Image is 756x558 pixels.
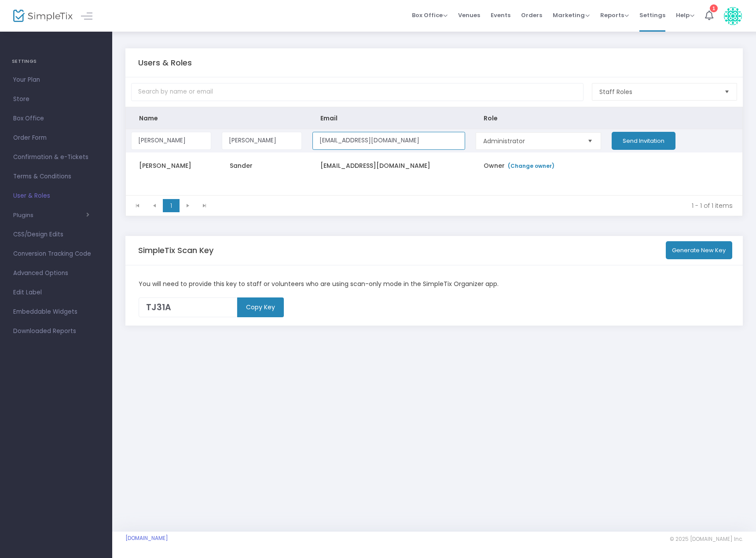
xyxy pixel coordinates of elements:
span: Embeddable Widgets [13,306,99,318]
span: Settings [639,4,665,26]
span: Owner [484,161,557,170]
span: Store [13,94,99,105]
span: Conversion Tracking Code [13,248,99,260]
span: © 2025 [DOMAIN_NAME] Inc. [670,536,743,543]
h4: SETTINGS [12,53,100,70]
span: Terms & Conditions [13,171,99,182]
div: 1 [710,4,718,12]
span: Downloaded Reports [13,326,99,337]
span: Advanced Options [13,268,99,279]
span: Orders [521,4,542,26]
span: Order Form [13,132,99,144]
td: [EMAIL_ADDRESS][DOMAIN_NAME] [307,152,470,179]
h5: Users & Roles [138,58,192,68]
span: Your Plan [13,74,99,86]
th: Name [126,107,217,129]
td: [PERSON_NAME] [126,152,217,179]
span: Staff Roles [599,87,717,96]
input: Enter a Email [312,132,465,150]
span: Box Office [412,11,448,19]
button: Send Invitation [612,132,675,150]
input: Last Name [222,132,302,150]
button: Select [584,133,596,149]
button: Generate New Key [666,241,733,259]
span: Confirmation & e-Tickets [13,152,99,163]
input: Search by name or email [131,83,584,101]
span: CSS/Design Edits [13,229,99,240]
span: Page 1 [163,199,180,212]
span: Events [491,4,510,26]
a: (Change owner) [507,162,554,170]
kendo-pager-info: 1 - 1 of 1 items [219,201,733,210]
input: First Name [131,132,211,150]
button: Select [721,83,733,100]
h5: SimpleTix Scan Key [138,246,213,255]
div: Data table [126,107,742,195]
td: Sander [217,152,307,179]
span: Administrator [483,137,580,145]
span: Help [676,11,694,19]
span: Edit Label [13,287,99,298]
m-button: Copy Key [237,297,284,317]
span: Box Office [13,113,99,124]
button: Plugins [13,212,89,219]
th: Email [307,107,470,129]
span: Reports [600,11,629,19]
a: [DOMAIN_NAME] [125,535,168,542]
span: Marketing [553,11,590,19]
span: User & Roles [13,190,99,202]
span: Venues [458,4,480,26]
th: Role [470,107,606,129]
div: You will need to provide this key to staff or volunteers who are using scan-only mode in the Simp... [134,279,734,289]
